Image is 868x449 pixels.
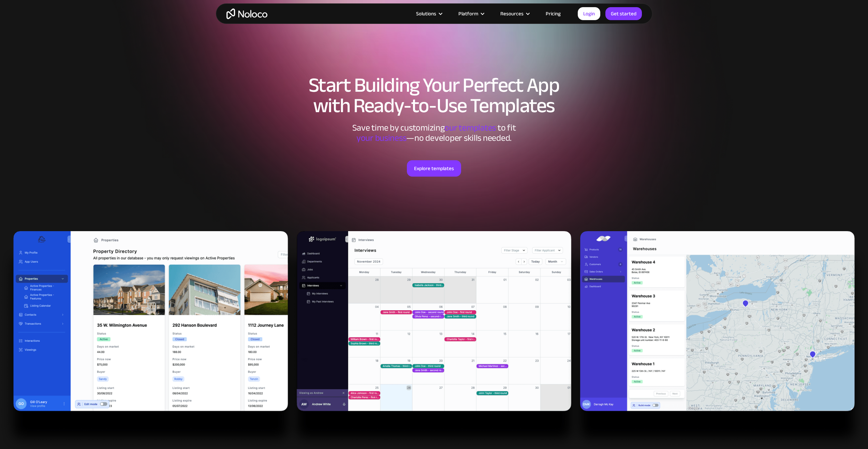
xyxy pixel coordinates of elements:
div: Save time by customizing to fit ‍ —no developer skills needed. [332,123,536,143]
h1: Start Building Your Perfect App with Ready-to-Use Templates [223,75,646,116]
span: your business [356,130,407,146]
a: Get started [605,7,642,20]
a: Login [578,7,600,20]
div: Solutions [416,9,436,18]
a: home [226,9,267,19]
div: Solutions [408,9,450,18]
a: Pricing [537,9,569,18]
div: Platform [458,9,478,18]
div: Platform [450,9,492,18]
a: Explore templates [407,160,461,177]
div: Resources [492,9,537,18]
div: Resources [500,9,524,18]
span: our templates [444,119,496,136]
